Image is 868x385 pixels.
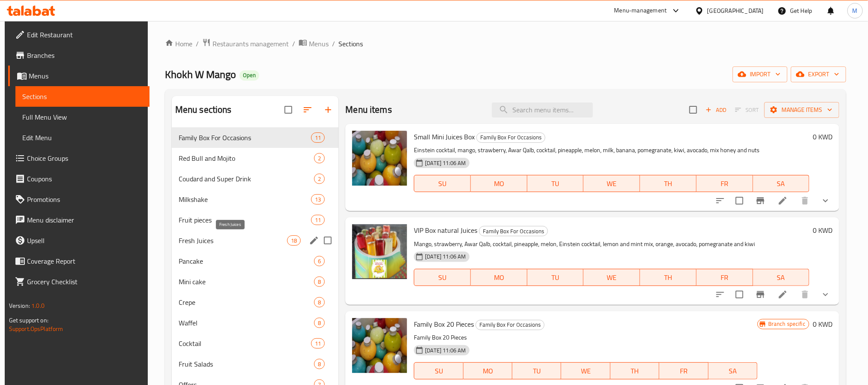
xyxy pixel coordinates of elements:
span: TH [644,271,693,284]
span: 6 [314,257,324,265]
span: WE [587,177,637,190]
span: Milkshake [179,194,311,205]
span: 8 [314,278,324,286]
svg: Show Choices [820,289,831,300]
span: Waffel [179,318,314,328]
button: WE [584,269,640,286]
a: Branches [8,45,150,66]
span: 8 [314,319,324,327]
span: Select section [684,101,702,119]
span: Fruit Salads [179,359,314,369]
div: items [311,215,325,225]
span: TU [531,271,581,284]
span: TU [531,177,581,190]
button: SA [709,362,757,379]
div: Family Box For Occasions [179,132,311,143]
div: items [311,194,325,205]
span: MO [467,365,509,377]
button: MO [471,175,527,192]
div: items [314,174,325,184]
img: Family Box 20 Pieces [352,318,407,373]
div: Cocktail11 [172,333,339,354]
span: Get support on: [9,315,48,326]
button: Add section [318,99,338,120]
span: [DATE] 11:06 AM [422,159,469,167]
span: Branches [27,50,143,60]
span: Coudard and Super Drink [179,174,314,184]
span: MO [474,177,524,190]
button: TU [527,175,584,192]
input: search [492,102,593,117]
span: Red Bull and Mojito [179,153,314,163]
div: Milkshake13 [172,189,339,210]
div: Family Box For Occasions [479,226,548,236]
span: Select all sections [279,101,297,119]
span: 1.0.0 [31,300,45,311]
span: Open [239,72,259,79]
button: SU [414,362,463,379]
img: VIP Box natural Juices [352,224,407,279]
button: sort-choices [710,284,730,305]
button: TU [527,269,584,286]
p: Family Box 20 Pieces [414,332,757,343]
h2: Menu items [345,103,392,116]
div: Fresh Juices18edit [172,230,339,251]
a: Edit Restaurant [8,24,150,45]
span: SA [757,271,806,284]
span: VIP Box natural Juices [414,224,477,237]
div: [GEOGRAPHIC_DATA] [707,6,764,15]
button: FR [697,269,753,286]
span: SA [712,365,754,377]
div: items [314,318,325,328]
button: import [733,66,787,82]
span: WE [587,271,637,284]
button: FR [659,362,708,379]
div: items [287,235,301,246]
img: Small Mini Juices Box [352,131,407,186]
a: Choice Groups [8,148,150,168]
span: Select section first [730,103,764,117]
button: show more [815,284,836,305]
span: Menus [309,39,329,49]
h6: 0 KWD [813,131,832,143]
button: sort-choices [710,190,730,211]
a: Full Menu View [15,107,150,127]
button: export [791,66,846,82]
a: Edit menu item [778,289,788,300]
span: Edit Menu [22,132,143,143]
div: Red Bull and Mojito2 [172,148,339,168]
button: SU [414,175,471,192]
a: Menus [299,38,329,49]
span: Family Box For Occasions [476,320,544,330]
span: FR [700,271,750,284]
span: Sort sections [297,99,318,120]
span: Restaurants management [213,39,289,49]
h2: Menu sections [175,103,232,116]
a: Menu disclaimer [8,210,150,230]
div: Family Box For Occasions [476,132,545,143]
span: Small Mini Juices Box [414,130,475,143]
button: Branch-specific-item [750,190,771,211]
span: 11 [311,340,324,348]
span: Menu disclaimer [27,215,143,225]
span: Select to update [730,192,748,210]
span: Crepe [179,297,314,307]
button: WE [584,175,640,192]
div: Mini cake8 [172,271,339,292]
button: Branch-specific-item [750,284,771,305]
div: Pancake [179,256,314,266]
span: export [798,69,839,80]
span: Coverage Report [27,256,143,266]
a: Coverage Report [8,251,150,271]
div: Family Box For Occasions11 [172,127,339,148]
div: Fruit pieces11 [172,210,339,230]
div: Pancake6 [172,251,339,271]
div: Crepe8 [172,292,339,313]
span: SU [418,365,460,377]
span: 11 [311,216,324,224]
button: TH [640,269,697,286]
div: items [314,359,325,369]
a: Upsell [8,230,150,251]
